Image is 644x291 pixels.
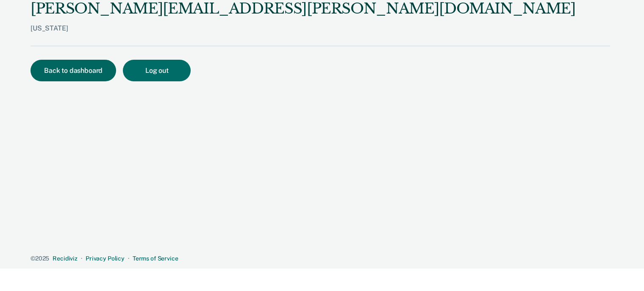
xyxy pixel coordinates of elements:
div: [US_STATE] [31,24,576,46]
a: Back to dashboard [31,67,123,74]
span: © 2025 [31,255,49,262]
button: Back to dashboard [31,60,116,81]
button: Log out [123,60,191,81]
a: Recidiviz [53,255,78,262]
a: Privacy Policy [86,255,125,262]
a: Terms of Service [133,255,178,262]
div: · · [31,255,610,262]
